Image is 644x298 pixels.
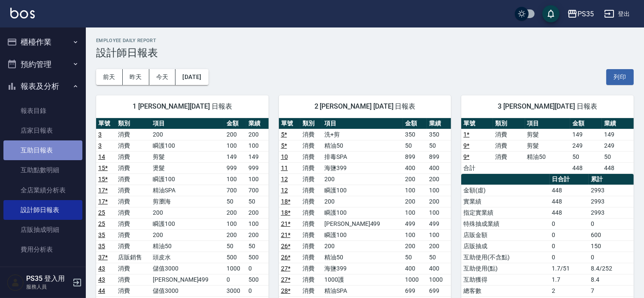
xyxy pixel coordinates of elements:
[3,160,82,180] a: 互助點數明細
[550,207,589,218] td: 448
[322,151,403,162] td: 排毒SPA
[322,252,403,263] td: 精油50
[151,218,224,229] td: 瞬護100
[461,118,634,174] table: a dense table
[550,229,589,240] td: 0
[461,285,550,296] td: 總客數
[151,129,224,140] td: 200
[300,162,322,173] td: 消費
[224,140,246,151] td: 100
[300,185,322,196] td: 消費
[601,6,634,22] button: 登出
[570,162,602,173] td: 448
[151,240,224,252] td: 精油50
[246,218,268,229] td: 100
[300,240,322,252] td: 消費
[472,102,623,111] span: 3 [PERSON_NAME][DATE] 日報表
[461,218,550,229] td: 特殊抽成業績
[461,118,493,129] th: 單號
[116,263,151,274] td: 消費
[564,5,597,23] button: PS35
[281,176,288,182] a: 12
[116,173,151,185] td: 消費
[461,274,550,285] td: 互助獲得
[224,218,246,229] td: 100
[300,263,322,274] td: 消費
[279,118,301,129] th: 單號
[98,131,102,138] a: 3
[300,207,322,218] td: 消費
[281,153,288,160] a: 10
[322,240,403,252] td: 200
[98,153,105,160] a: 14
[461,207,550,218] td: 指定實業績
[403,229,427,240] td: 100
[427,151,451,162] td: 899
[26,274,70,283] h5: PS35 登入用
[550,240,589,252] td: 0
[3,53,82,76] button: 預約管理
[224,240,246,252] td: 50
[403,173,427,185] td: 200
[116,140,151,151] td: 消費
[224,274,246,285] td: 0
[602,140,634,151] td: 249
[427,263,451,274] td: 400
[403,118,427,129] th: 金額
[403,140,427,151] td: 50
[3,220,82,240] a: 店販抽成明細
[322,162,403,173] td: 海鹽399
[224,185,246,196] td: 700
[151,285,224,296] td: 儲值3000
[322,173,403,185] td: 200
[116,207,151,218] td: 消費
[96,38,634,43] h2: Employee Daily Report
[3,140,82,160] a: 互助日報表
[3,240,82,259] a: 費用分析表
[570,140,602,151] td: 249
[116,162,151,173] td: 消費
[151,151,224,162] td: 剪髮
[427,229,451,240] td: 100
[116,185,151,196] td: 消費
[98,220,105,227] a: 25
[246,185,268,196] td: 700
[224,173,246,185] td: 100
[3,263,82,286] button: 客戶管理
[589,207,634,218] td: 2993
[151,162,224,173] td: 燙髮
[427,162,451,173] td: 400
[300,129,322,140] td: 消費
[123,69,149,85] button: 昨天
[589,185,634,196] td: 2993
[224,129,246,140] td: 200
[116,229,151,240] td: 消費
[300,218,322,229] td: 消費
[403,263,427,274] td: 400
[461,252,550,263] td: 互助使用(不含點)
[550,285,589,296] td: 2
[427,118,451,129] th: 業績
[300,140,322,151] td: 消費
[602,118,634,129] th: 業績
[542,5,559,22] button: save
[3,121,82,140] a: 店家日報表
[403,218,427,229] td: 499
[98,287,105,294] a: 44
[116,240,151,252] td: 消費
[151,207,224,218] td: 200
[577,9,594,19] div: PS35
[589,218,634,229] td: 0
[246,196,268,207] td: 50
[98,142,102,149] a: 3
[246,118,268,129] th: 業績
[98,243,105,249] a: 35
[116,285,151,296] td: 消費
[151,263,224,274] td: 儲值3000
[403,274,427,285] td: 1000
[246,285,268,296] td: 0
[224,263,246,274] td: 1000
[403,162,427,173] td: 400
[322,274,403,285] td: 1000護
[589,196,634,207] td: 2993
